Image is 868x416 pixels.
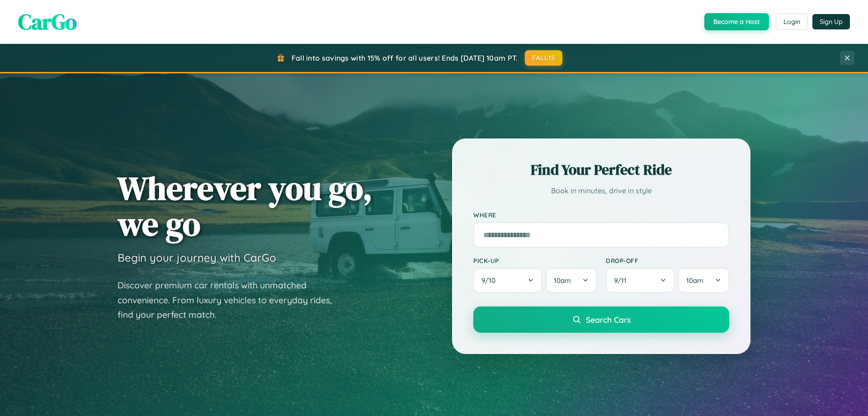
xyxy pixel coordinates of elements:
[473,257,597,264] label: Pick-up
[481,276,500,285] span: 9 / 10
[606,268,675,293] button: 9/11
[118,170,373,242] h1: Wherever you go, we go
[525,50,563,66] button: FALL15
[776,14,808,30] button: Login
[473,160,729,180] h2: Find Your Perfect Ride
[473,184,729,197] p: Book in minutes, drive in style
[586,315,631,325] span: Search Cars
[18,7,77,37] span: CarGo
[546,268,597,293] button: 10am
[554,276,571,285] span: 10am
[292,53,518,62] span: Fall into savings with 15% off for all users! Ends [DATE] 10am PT.
[686,276,703,285] span: 10am
[473,268,542,293] button: 9/10
[473,306,729,333] button: Search Cars
[678,268,729,293] button: 10am
[614,276,631,285] span: 9 / 11
[606,257,729,264] label: Drop-off
[704,13,769,30] button: Become a Host
[118,278,344,322] p: Discover premium car rentals with unmatched convenience. From luxury vehicles to everyday rides, ...
[473,211,729,219] label: Where
[812,14,850,29] button: Sign Up
[118,251,276,264] h3: Begin your journey with CarGo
